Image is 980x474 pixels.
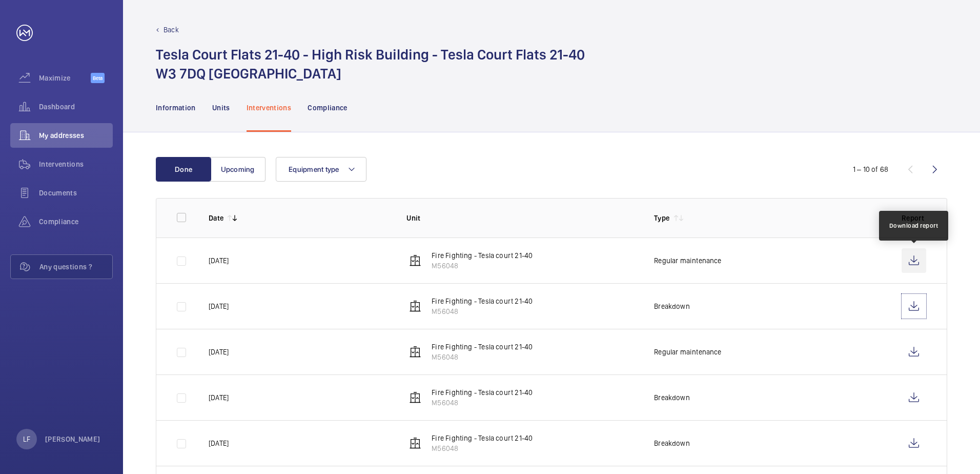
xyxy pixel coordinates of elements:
img: elevator.svg [409,300,421,312]
p: Unit [406,213,638,223]
p: Fire Fighting - Tesla court 21-40 [432,296,533,306]
p: Fire Fighting - Tesla court 21-40 [432,342,533,352]
button: Done [156,157,211,182]
p: M56048 [432,306,533,317]
img: elevator.svg [409,254,421,267]
span: My addresses [39,130,113,141]
p: Fire Fighting - Tesla court 21-40 [432,433,533,443]
span: Beta [91,73,105,83]
p: Back [164,25,179,35]
div: Download report [889,221,938,230]
p: Breakdown [654,392,690,403]
img: elevator.svg [409,346,421,358]
p: M56048 [432,443,533,453]
span: Any questions ? [39,262,112,272]
button: Equipment type [276,157,366,182]
h1: Tesla Court Flats 21-40 - High Risk Building - Tesla Court Flats 21-40 W3 7DQ [GEOGRAPHIC_DATA] [156,45,585,83]
p: Regular maintenance [654,347,721,357]
p: LF [23,434,30,444]
img: elevator.svg [409,391,421,404]
p: Information [156,103,196,113]
span: Equipment type [289,165,339,173]
p: [DATE] [209,438,229,448]
div: 1 – 10 of 68 [853,164,888,174]
p: Date [209,213,223,223]
span: Documents [39,188,113,198]
p: Fire Fighting - Tesla court 21-40 [432,250,533,261]
p: [DATE] [209,255,229,266]
p: Breakdown [654,438,690,448]
p: Fire Fighting - Tesla court 21-40 [432,387,533,398]
p: Interventions [247,103,292,113]
button: Upcoming [210,157,266,182]
span: Dashboard [39,102,113,112]
p: Breakdown [654,301,690,311]
p: M56048 [432,261,533,271]
span: Maximize [39,73,91,83]
p: [DATE] [209,392,229,403]
img: elevator.svg [409,437,421,449]
p: Compliance [308,103,348,113]
span: Interventions [39,159,113,169]
p: [PERSON_NAME] [45,434,100,444]
p: M56048 [432,352,533,362]
span: Compliance [39,216,113,227]
p: [DATE] [209,301,229,311]
p: M56048 [432,398,533,408]
p: [DATE] [209,347,229,357]
p: Type [654,213,669,223]
p: Regular maintenance [654,255,721,266]
p: Units [212,103,230,113]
